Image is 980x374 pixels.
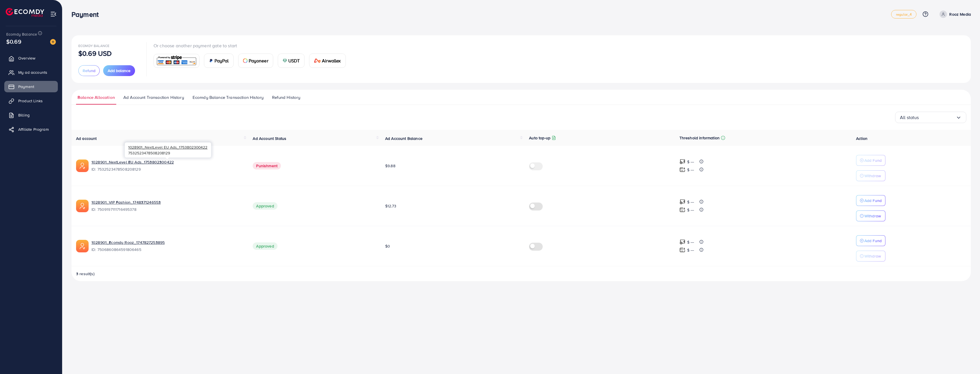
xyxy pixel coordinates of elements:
span: Overview [18,55,35,61]
p: Add Fund [864,197,882,204]
button: Withdraw [856,251,885,261]
span: $0.69 [6,37,21,46]
a: Product Links [4,95,58,107]
span: Add balance [108,68,130,73]
a: Rooz Media [937,11,971,18]
img: card [156,55,197,67]
span: Refund [83,68,95,73]
span: Approved [253,242,277,250]
span: Ad account [76,136,97,141]
p: Withdraw [864,253,881,259]
button: Add Fund [856,195,885,206]
span: Payoneer [249,57,268,64]
button: Withdraw [856,210,885,221]
span: Billing [18,112,30,118]
p: Add Fund [864,157,882,164]
a: My ad accounts [4,67,58,78]
a: card [154,54,199,68]
img: menu [50,11,57,17]
p: $ --- [687,207,694,213]
button: Withdraw [856,170,885,181]
p: $ --- [687,247,694,254]
p: Threshold information [679,134,720,141]
a: cardAirwallex [309,54,346,68]
button: Add Fund [856,235,885,246]
img: top-up amount [679,207,685,213]
span: ID: 7506860864591806465 [91,247,244,252]
p: Auto top-up [529,134,550,141]
img: logo [6,8,44,17]
span: Ad Account Balance [385,136,422,141]
span: regular_4 [896,13,912,16]
p: $ --- [687,166,694,173]
div: <span class='underline'>1028901_VIP Fashion_1748371246553</span></br>7509197111716495378 [91,199,244,212]
a: 1028901_NextLevel EU Ads_1753802300422 [91,159,244,165]
img: top-up amount [679,239,685,245]
span: Refund History [272,94,300,101]
img: card [314,58,321,63]
input: Search for option [919,113,956,122]
p: Withdraw [864,172,881,179]
a: 1028901_VIP Fashion_1748371246553 [91,199,244,205]
span: 1028901_NextLevel EU Ads_1753802300422 [128,144,207,150]
span: Product Links [18,98,43,104]
p: $ --- [687,199,694,205]
img: ic-ads-acc.e4c84228.svg [76,200,89,212]
div: <span class='underline'>1028901_Ecomdy Rooz_1747827253895</span></br>7506860864591806465 [91,240,244,253]
span: Affiliate Program [18,126,49,132]
span: Punishment [253,162,281,169]
img: top-up amount [679,167,685,173]
span: 3 result(s) [76,271,95,277]
span: PayPal [215,57,229,64]
span: $0 [385,243,390,249]
a: cardUSDT [278,54,305,68]
img: image [50,39,56,45]
p: Or choose another payment gate to start [154,42,350,49]
div: 7532523478508208129 [125,142,211,158]
img: ic-ads-acc.e4c84228.svg [76,240,89,252]
div: Search for option [895,112,966,123]
p: $ --- [687,239,694,246]
span: Approved [253,202,277,210]
a: Overview [4,52,58,64]
span: USDT [288,57,300,64]
span: Balance Allocation [77,94,115,101]
a: cardPayoneer [238,54,273,68]
p: Withdraw [864,212,881,219]
span: $12.73 [385,203,396,209]
button: Refund [78,65,100,76]
span: Ecomdy Balance Transaction History [193,94,264,101]
img: top-up amount [679,247,685,253]
h3: Payment [72,10,103,19]
a: Payment [4,81,58,92]
a: regular_4 [891,10,916,19]
span: Ecomdy Balance [6,31,37,37]
span: Airwallex [322,57,341,64]
img: top-up amount [679,199,685,205]
p: $0.69 USD [78,50,112,57]
p: $ --- [687,158,694,165]
p: Add Fund [864,237,882,244]
button: Add Fund [856,155,885,166]
span: ID: 7509197111716495378 [91,207,244,212]
img: card [283,58,287,63]
span: $9.88 [385,163,395,169]
span: ID: 7532523478508208129 [91,166,244,172]
span: Ad Account Transaction History [123,94,184,101]
img: card [209,58,213,63]
button: Add balance [103,65,135,76]
a: 1028901_Ecomdy Rooz_1747827253895 [91,240,244,245]
img: top-up amount [679,159,685,165]
span: My ad accounts [18,70,47,75]
img: card [243,58,248,63]
p: Rooz Media [949,11,971,18]
span: Ecomdy Balance [78,43,109,48]
span: Action [856,136,867,141]
span: Ad Account Status [253,136,286,141]
a: cardPayPal [204,54,234,68]
a: Billing [4,109,58,121]
span: Payment [18,84,34,89]
img: ic-ads-acc.e4c84228.svg [76,160,89,172]
a: Affiliate Program [4,124,58,135]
